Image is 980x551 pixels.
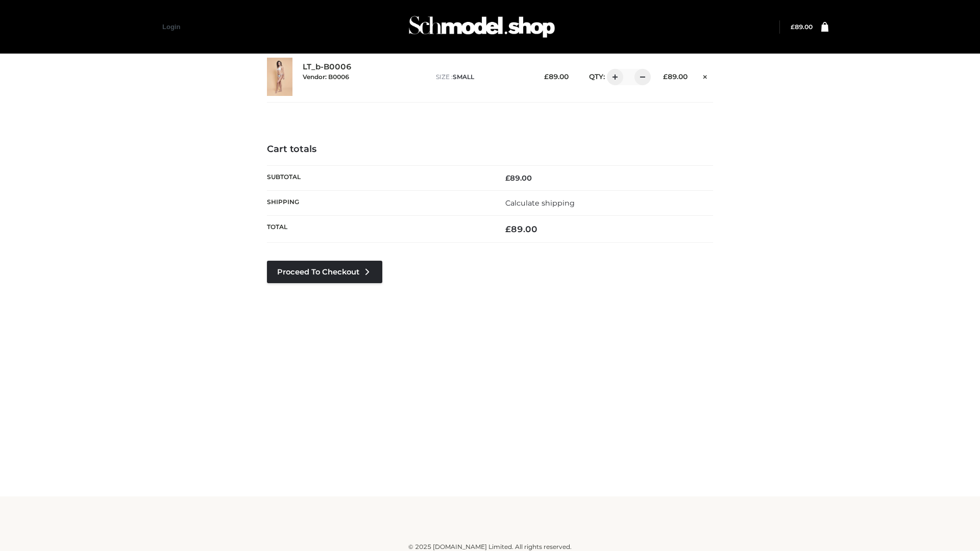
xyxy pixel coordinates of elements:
a: Calculate shipping [505,198,575,208]
bdi: 89.00 [663,72,688,81]
small: Vendor: B0006 [303,73,349,81]
img: Schmodel Admin 964 [405,7,558,47]
a: £89.00 [791,23,813,31]
div: LT_b-B0006 [303,62,426,91]
p: size : [436,72,528,82]
bdi: 89.00 [505,173,532,183]
span: SMALL [453,73,474,81]
span: £ [505,224,511,234]
span: £ [663,72,668,81]
a: Login [162,23,180,31]
span: £ [544,72,549,81]
a: Proceed to Checkout [267,261,382,283]
th: Total [267,216,490,243]
a: Remove this item [698,69,713,82]
th: Subtotal [267,165,490,190]
h4: Cart totals [267,144,713,155]
th: Shipping [267,190,490,215]
span: £ [505,173,510,183]
span: £ [791,23,795,31]
bdi: 89.00 [505,224,537,234]
div: QTY: [579,69,647,85]
bdi: 89.00 [791,23,813,31]
bdi: 89.00 [544,72,569,81]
